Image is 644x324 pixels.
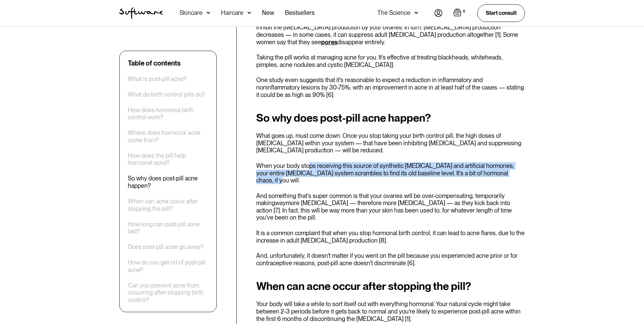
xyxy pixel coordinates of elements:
a: Open empty cart [453,8,467,18]
a: How long can post-pill acne last? [128,221,208,235]
a: Can you prevent acne from occurring after stopping birth control? [128,282,208,304]
p: It is a common complaint that when you stop hormonal birth control, it can lead to acne flares, d... [256,229,525,244]
a: When can acne occur after stopping the pill? [128,198,208,212]
div: The Science [377,9,410,16]
a: How do you get rid of post-pill acne? [128,259,208,274]
p: One study even suggests that it's reasonable to expect a reduction in inflammatory and noninflamm... [256,76,525,98]
a: home [119,7,163,19]
img: Software Logo [119,7,163,19]
a: How does hormonal birth control work? [128,106,208,121]
p: And, unfortunately, it doesn't matter if you went on the pill because you experienced acne prior ... [256,252,525,267]
h2: So why does post-pill acne happen? [256,112,525,124]
a: Start consult [477,4,525,22]
p: What goes up, must come down. Once you stop taking your birth control pill, the high doses of [ME... [256,132,525,154]
img: arrow down [414,9,418,16]
p: When your body stops receiving this source of synthetic [MEDICAL_DATA] and artificial hormones, y... [256,162,525,184]
a: So why does post-pill acne happen? [128,175,208,190]
a: Does post-pill acne go away? [128,244,204,251]
p: It's not all bad news. High doses of [MEDICAL_DATA] (like that found in your contraceptive pill) ... [256,17,525,46]
p: Taking the pill works at managing acne for you. It's effective at treating blackheads, whiteheads... [256,54,525,68]
a: What do birth control pills do? [128,91,205,98]
img: arrow down [207,9,210,16]
div: Table of contents [128,59,181,67]
a: pores [321,39,337,46]
img: arrow down [247,9,251,16]
a: How does the pill help hormonal acne? [128,152,208,167]
p: And something that's super common is that your ovaries will be over-compensating, temporarily mak... [256,192,525,221]
p: Your body will take a while to sort itself out with everything hormonal. Your natural cycle might... [256,300,525,322]
a: Where does hormonal acne come from? [128,129,208,144]
div: Skincare [180,9,202,16]
em: way [275,199,286,206]
h2: When can acne occur after stopping the pill? [256,280,525,292]
div: 0 [461,8,467,15]
div: Haircare [221,9,243,16]
a: What is post-pill acne? [128,75,186,83]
